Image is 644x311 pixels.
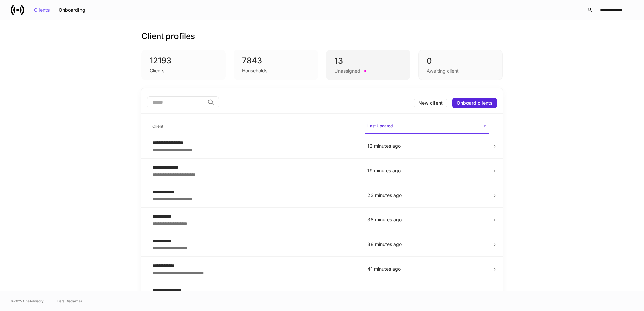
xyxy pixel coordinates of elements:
[11,298,44,304] span: © 2025 OneAdvisory
[418,50,503,80] div: 0Awaiting client
[457,101,493,105] div: Onboard clients
[367,290,487,297] p: 45 minutes ago
[334,56,402,66] div: 13
[141,31,195,42] h3: Client profiles
[326,50,410,80] div: 13Unassigned
[418,101,443,105] div: New client
[367,241,487,248] p: 38 minutes ago
[152,123,163,129] h6: Client
[367,167,487,174] p: 19 minutes ago
[242,67,267,74] div: Households
[57,298,82,304] a: Data Disclaimer
[59,8,85,12] div: Onboarding
[34,8,50,12] div: Clients
[334,68,360,74] div: Unassigned
[242,55,310,66] div: 7843
[367,216,487,223] p: 38 minutes ago
[150,67,164,74] div: Clients
[367,266,487,272] p: 41 minutes ago
[427,56,494,66] div: 0
[427,68,459,74] div: Awaiting client
[30,5,54,15] button: Clients
[365,119,489,134] span: Last Updated
[367,143,487,149] p: 12 minutes ago
[452,98,497,108] button: Onboard clients
[150,119,359,133] span: Client
[54,5,90,15] button: Onboarding
[414,98,447,108] button: New client
[367,192,487,199] p: 23 minutes ago
[367,123,393,129] h6: Last Updated
[150,55,218,66] div: 12193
